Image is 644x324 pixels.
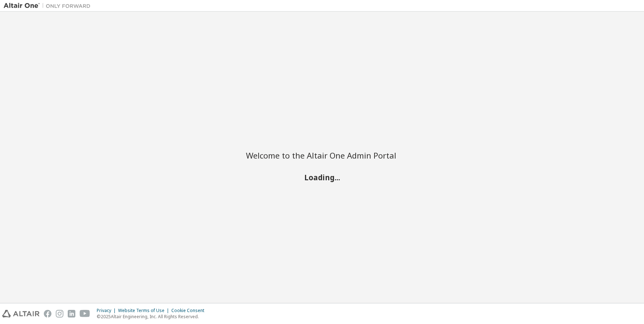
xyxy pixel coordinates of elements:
h2: Loading... [246,172,398,182]
img: youtube.svg [80,310,90,317]
div: Website Terms of Use [118,308,171,314]
img: facebook.svg [44,310,51,317]
img: altair_logo.svg [2,310,39,317]
p: © 2025 Altair Engineering, Inc. All Rights Reserved. [97,314,209,320]
h2: Welcome to the Altair One Admin Portal [246,150,398,160]
img: linkedin.svg [68,310,75,317]
img: instagram.svg [56,310,63,317]
div: Privacy [97,308,118,314]
div: Cookie Consent [171,308,209,314]
img: Altair One [4,2,94,9]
